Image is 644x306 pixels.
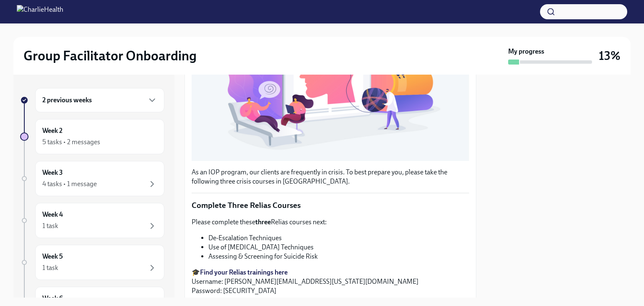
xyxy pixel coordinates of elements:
h6: Week 5 [42,252,63,261]
h6: Week 2 [42,126,62,135]
p: 🎓 Username: [PERSON_NAME][EMAIL_ADDRESS][US_STATE][DOMAIN_NAME] Password: [SECURITY_DATA] [192,268,469,296]
img: CharlieHealth [17,5,63,18]
a: Week 41 task [20,203,164,238]
li: De-Escalation Techniques [208,233,469,243]
li: Assessing & Screening for Suicide Risk [208,252,469,261]
div: 2 previous weeks [35,88,164,112]
h6: 2 previous weeks [42,96,92,105]
div: 5 tasks • 2 messages [42,137,100,147]
a: Week 25 tasks • 2 messages [20,119,164,154]
h6: Week 4 [42,210,63,219]
h6: Week 6 [42,294,63,303]
p: Complete Three Relias Courses [192,200,469,211]
h6: Week 3 [42,168,63,177]
p: As an IOP program, our clients are frequently in crisis. To best prepare you, please take the fol... [192,168,469,186]
li: Use of [MEDICAL_DATA] Techniques [208,243,469,252]
div: 4 tasks • 1 message [42,179,97,189]
h3: 13% [599,48,621,63]
strong: three [255,218,271,226]
div: 1 task [42,221,58,231]
a: Week 51 task [20,245,164,280]
h2: Group Facilitator Onboarding [23,47,197,64]
a: Week 34 tasks • 1 message [20,161,164,196]
a: Find your Relias trainings here [200,268,288,276]
div: 1 task [42,263,58,272]
p: Please complete these Relias courses next: [192,218,469,227]
strong: My progress [508,47,544,56]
